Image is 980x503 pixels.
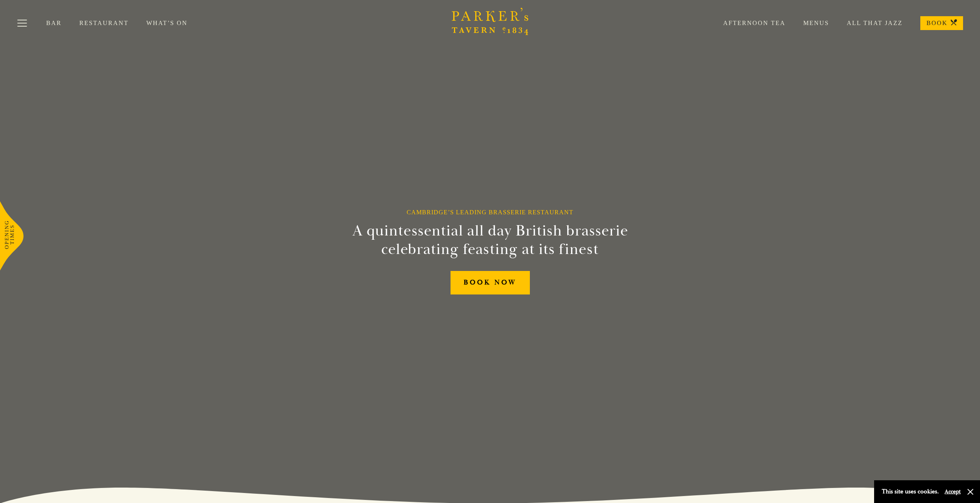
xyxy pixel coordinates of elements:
[451,271,530,294] a: BOOK NOW
[945,488,961,495] button: Accept
[407,209,573,216] h1: Cambridge’s Leading Brasserie Restaurant
[315,222,666,259] h2: A quintessential all day British brasserie celebrating feasting at its finest
[882,486,939,497] p: This site uses cookies.
[967,488,974,496] button: Close and accept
